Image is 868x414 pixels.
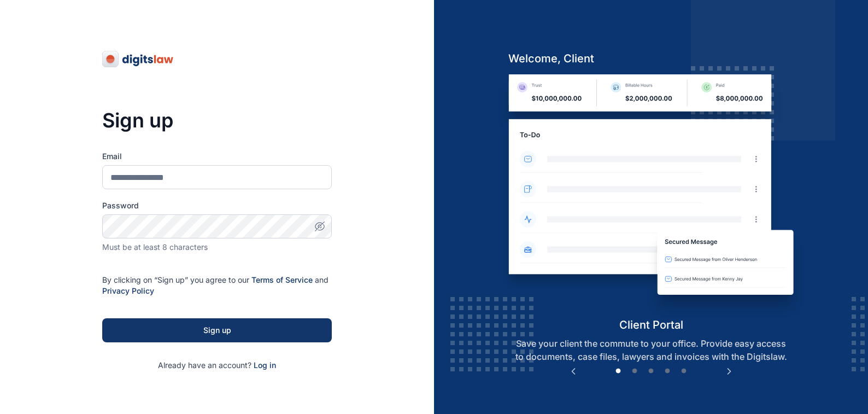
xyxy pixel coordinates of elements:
button: Previous [568,366,579,377]
img: client-portal [500,74,803,317]
button: 1 [613,366,624,377]
label: Email [102,151,332,162]
h5: welcome, client [500,51,803,66]
button: 3 [646,366,656,377]
a: Privacy Policy [102,286,154,295]
a: Log in [254,360,276,370]
button: 5 [678,366,689,377]
button: Next [724,366,735,377]
label: Password [102,200,332,211]
h5: client portal [500,317,803,333]
button: 4 [662,366,673,377]
img: digitslaw-logo [102,50,174,68]
p: Already have an account? [102,360,332,371]
button: Sign up [102,318,332,342]
button: 2 [629,366,640,377]
div: Must be at least 8 characters [102,242,332,253]
a: Terms of Service [251,275,313,284]
p: Save your client the commute to your office. Provide easy access to documents, case files, lawyer... [500,337,803,363]
h3: Sign up [102,109,332,131]
p: By clicking on “Sign up” you agree to our and [102,275,332,296]
div: Sign up [120,325,314,336]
